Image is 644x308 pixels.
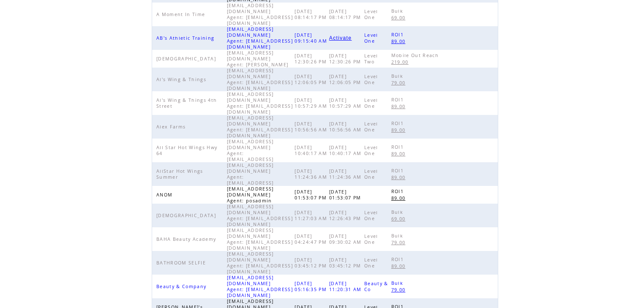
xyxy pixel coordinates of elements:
span: [DATE] 03:45:12 PM [295,257,329,269]
span: [DATE] 11:24:36 AM [329,168,364,180]
span: [EMAIL_ADDRESS][DOMAIN_NAME] Agent: [EMAIL_ADDRESS][DOMAIN_NAME] [227,115,293,139]
span: [EMAIL_ADDRESS][DOMAIN_NAME] Agent: [EMAIL_ADDRESS][DOMAIN_NAME] [227,204,293,227]
span: [DATE] 10:40:17 AM [329,144,364,156]
span: Level One [364,144,378,156]
span: 219.00 [391,59,411,65]
span: Level One [364,257,378,269]
span: Activate [329,35,352,41]
span: ROI1 [391,256,406,262]
span: [DATE] 10:57:29 AM [329,97,364,109]
span: Bulk [391,280,405,286]
a: 89.00 [391,38,410,45]
span: 69.00 [391,216,408,222]
span: 89.00 [391,195,408,201]
span: [DATE] 12:30:26 PM [295,53,329,65]
span: 89.00 [391,38,408,44]
span: ROI1 [391,168,406,174]
span: [EMAIL_ADDRESS][DOMAIN_NAME] Agent: [EMAIL_ADDRESS][DOMAIN_NAME] [227,251,293,275]
span: [DATE] 12:06:05 PM [329,74,363,85]
span: Level Two [364,53,378,65]
span: Bulk [391,73,405,79]
a: 89.00 [391,194,410,202]
a: 89.00 [391,150,410,157]
span: AB's Athletic Training [156,35,216,41]
span: Beauty & Co [364,281,388,292]
a: Activate [329,35,352,41]
span: [DATE] 10:40:17 AM [295,144,329,156]
a: 89.00 [391,262,410,270]
a: 219.00 [391,58,413,65]
a: 89.00 [391,103,410,110]
span: 79.00 [391,240,408,245]
span: Al's Wing & Things 4th Street [156,97,217,109]
span: Level One [364,74,378,85]
span: ROI1 [391,188,406,194]
span: [EMAIL_ADDRESS][DOMAIN_NAME] Agent: [EMAIL_ADDRESS][DOMAIN_NAME] [227,26,293,50]
span: Level One [364,32,378,44]
span: [DATE] 10:56:56 AM [329,121,364,133]
span: Bulk [391,233,405,239]
a: 79.00 [391,239,410,246]
span: [DATE] 09:30:02 AM [329,233,364,245]
span: Alex Farms [156,124,188,130]
span: 89.00 [391,104,408,109]
span: [DATE] 11:20:31 AM [329,281,364,292]
span: [DEMOGRAPHIC_DATA] [156,213,218,218]
span: [EMAIL_ADDRESS][DOMAIN_NAME] Agent: [EMAIL_ADDRESS][DOMAIN_NAME] [227,68,293,91]
span: ROI1 [391,32,406,38]
span: All Star Hot Wings Hwy 64 [156,144,217,156]
span: ROI1 [391,120,406,126]
a: 69.00 [391,14,410,21]
span: [DATE] 08:14:17 PM [295,8,329,20]
span: AllStar Hot Wings Summer [156,168,203,180]
span: [DATE] 01:53:07 PM [329,189,363,201]
span: [DATE] 10:57:29 AM [295,97,329,109]
span: [DATE] 04:24:47 PM [295,233,329,245]
span: Level One [364,97,378,109]
span: 79.00 [391,287,408,293]
a: 79.00 [391,79,410,86]
span: Level One [364,210,378,221]
span: ROI1 [391,144,406,150]
span: [DATE] 12:30:26 PM [329,53,363,65]
span: 89.00 [391,151,408,157]
span: [DATE] 08:14:17 PM [329,8,363,20]
span: 89.00 [391,263,408,269]
span: [EMAIL_ADDRESS][DOMAIN_NAME] Agent: [EMAIL_ADDRESS][DOMAIN_NAME] [227,3,293,26]
span: [DATE] 12:26:43 PM [329,210,363,221]
span: 79.00 [391,80,408,86]
span: [DEMOGRAPHIC_DATA] [156,56,218,62]
span: ANOM [156,192,175,198]
span: [DATE] 11:24:36 AM [295,168,329,180]
span: [DATE] 10:56:56 AM [295,121,329,133]
span: [DATE] 09:15:40 AM [295,32,329,44]
span: Al's Wing & Things [156,76,208,82]
span: Level One [364,121,378,133]
span: [EMAIL_ADDRESS][DOMAIN_NAME] Agent: [EMAIL_ADDRESS][DOMAIN_NAME] [227,275,293,298]
span: Level One [364,233,378,245]
span: Level One [364,168,378,180]
span: [EMAIL_ADDRESS][DOMAIN_NAME] Agent: [EMAIL_ADDRESS][DOMAIN_NAME] [227,227,293,251]
span: BATHROOM SELFIE [156,260,208,266]
span: Level One [364,8,378,20]
a: 79.00 [391,286,410,293]
span: [DATE] 05:16:35 PM [295,281,329,292]
span: BAHA Beauty Academy [156,236,218,242]
span: A Moment In Time [156,11,207,17]
span: [EMAIL_ADDRESS][DOMAIN_NAME] Agent: [EMAIL_ADDRESS] [227,162,276,186]
span: [DATE] 11:27:03 AM [295,210,329,221]
span: [DATE] 12:06:05 PM [295,74,329,85]
span: 69.00 [391,15,408,21]
a: 89.00 [391,174,410,181]
span: Bulk [391,8,405,14]
span: 89.00 [391,127,408,133]
span: Bulk [391,209,405,215]
span: [EMAIL_ADDRESS][DOMAIN_NAME] Agent: posadmin [227,186,274,204]
span: [EMAIL_ADDRESS][DOMAIN_NAME] Agent: [EMAIL_ADDRESS][DOMAIN_NAME] [227,91,293,115]
span: Beauty & Company [156,283,208,289]
span: Mobile Out Reach [391,52,441,58]
a: 69.00 [391,215,410,222]
span: [DATE] 03:45:12 PM [329,257,363,269]
span: [DATE] 01:53:07 PM [295,189,329,201]
span: ROI1 [391,97,406,103]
